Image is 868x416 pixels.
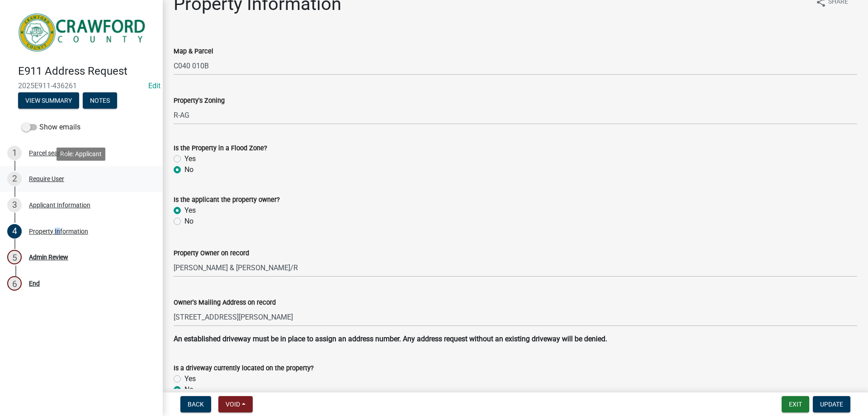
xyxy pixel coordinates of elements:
div: 3 [7,198,22,212]
label: Is a driveway currently located on the property? [174,365,314,372]
a: Edit [148,81,160,90]
button: Notes [83,92,117,109]
div: 2 [7,172,22,186]
button: Back [180,396,211,412]
div: 6 [7,276,22,291]
span: 2025E911-436261 [18,81,145,90]
span: Update [820,401,843,408]
span: Void [226,401,240,408]
label: Yes [184,153,196,164]
label: Owner's Mailing Address on record [174,300,276,306]
label: Yes [184,205,196,216]
span: Back [188,401,204,408]
div: 5 [7,250,22,264]
wm-modal-confirm: Summary [18,97,79,105]
div: Property Information [29,228,88,234]
wm-modal-confirm: Edit Application Number [148,81,160,90]
strong: An established driveway must be in place to assign an address number. Any address request without... [174,335,607,343]
label: Is the applicant the property owner? [174,197,280,203]
div: Parcel search [29,150,67,156]
label: Property Owner on record [174,250,249,257]
div: 1 [7,146,22,160]
wm-modal-confirm: Notes [83,97,117,105]
h4: E911 Address Request [18,65,156,78]
div: Admin Review [29,254,68,260]
label: No [184,216,193,227]
div: End [29,280,40,287]
button: Exit [782,396,809,412]
button: Void [218,396,253,412]
label: No [184,164,193,175]
label: Yes [184,373,196,384]
div: Applicant Information [29,202,90,208]
div: 4 [7,224,22,239]
label: Show emails [22,122,80,133]
button: Update [813,396,850,412]
img: Crawford County, Georgia [18,10,148,55]
label: No [184,384,193,395]
div: Role: Applicant [57,148,105,161]
label: Property's Zoning [174,98,225,104]
div: Require User [29,176,64,182]
label: Is the Property in a Flood Zone? [174,145,267,152]
button: View Summary [18,92,79,109]
label: Map & Parcel [174,48,213,55]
